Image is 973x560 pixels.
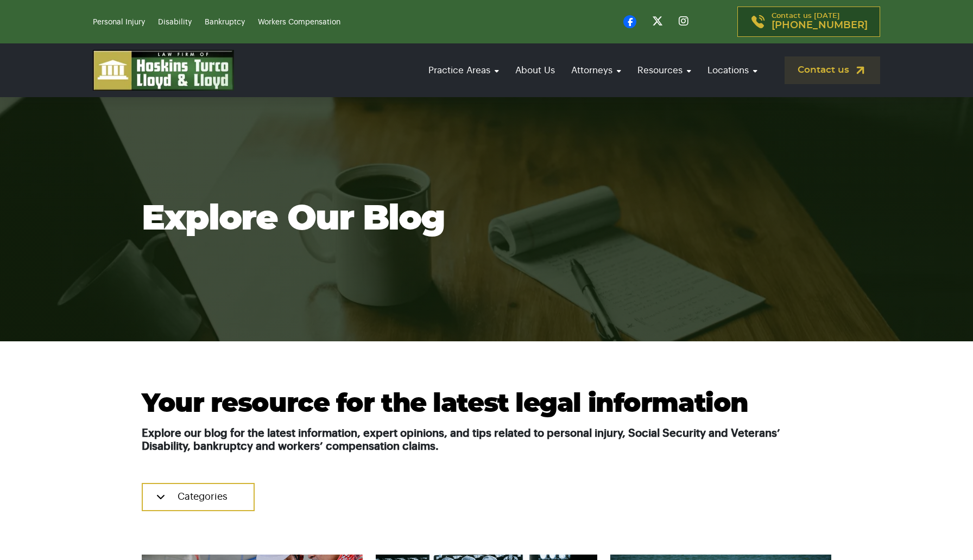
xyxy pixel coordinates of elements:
a: Contact us [DATE][PHONE_NUMBER] [737,7,880,37]
h2: Your resource for the latest legal information [142,390,831,419]
span: [PHONE_NUMBER] [772,20,868,31]
img: logo [93,50,234,91]
a: Contact us [785,56,880,84]
a: Locations [702,55,763,86]
a: Practice Areas [423,55,504,86]
a: Resources [632,55,697,86]
a: Workers Compensation [258,18,340,26]
span: Categories [178,492,228,501]
h1: Explore Our Blog [142,200,831,238]
p: Contact us [DATE] [772,12,868,31]
a: Attorneys [566,55,627,86]
a: Personal Injury [93,18,145,26]
a: Disability [158,18,192,26]
a: Bankruptcy [205,18,245,26]
a: About Us [510,55,560,86]
h5: Explore our blog for the latest information, expert opinions, and tips related to personal injury... [142,427,831,453]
